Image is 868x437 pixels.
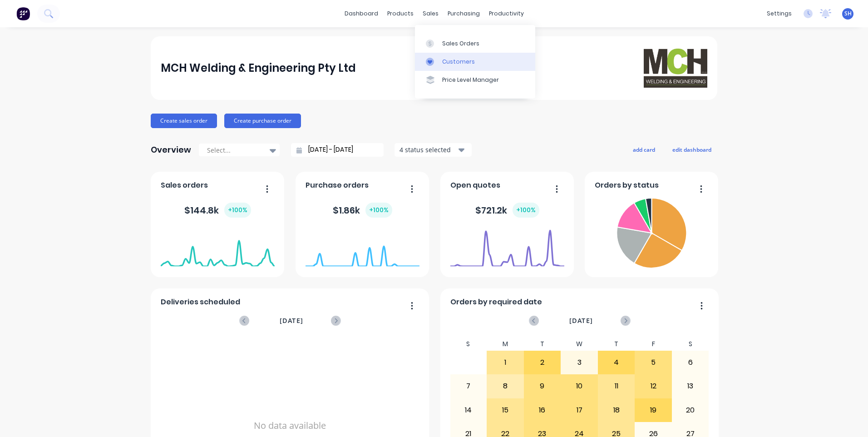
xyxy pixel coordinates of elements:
div: S [672,338,709,351]
div: T [598,338,635,351]
div: + 100 % [224,203,251,218]
div: 1 [487,351,523,374]
div: 12 [635,375,671,397]
div: W [561,338,598,351]
div: 13 [672,375,709,397]
div: sales [418,7,443,20]
div: settings [762,7,796,20]
div: M [487,338,524,351]
div: 2 [524,351,561,374]
div: 6 [672,351,709,374]
span: [DATE] [280,316,303,326]
button: add card [627,144,661,155]
img: MCH Welding & Engineering Pty Ltd [644,49,707,87]
div: 3 [561,351,597,374]
button: Create purchase order [224,114,301,128]
div: 19 [635,399,671,422]
span: Sales orders [161,180,208,191]
span: Orders by required date [450,297,542,308]
div: 9 [524,375,561,397]
button: Create sales order [151,114,217,128]
div: $ 144.8k [184,203,251,218]
button: edit dashboard [666,144,717,155]
img: Factory [16,7,30,20]
span: Open quotes [450,180,500,191]
div: 4 [598,351,635,374]
div: 16 [524,399,561,422]
span: [DATE] [569,316,593,326]
div: Customers [442,58,475,66]
div: Overview [151,141,191,159]
div: 15 [487,399,523,422]
div: 10 [561,375,597,397]
a: Price Level Manager [415,71,535,89]
div: + 100 % [513,203,539,218]
div: 18 [598,399,635,422]
div: products [383,7,418,20]
div: 8 [487,375,523,397]
a: dashboard [340,7,383,20]
div: productivity [484,7,528,20]
div: + 100 % [365,203,392,218]
div: $ 1.86k [333,203,392,218]
div: $ 721.2k [475,203,539,218]
div: 5 [635,351,671,374]
div: 4 status selected [399,145,457,154]
div: 17 [561,399,597,422]
div: F [635,338,672,351]
span: SH [844,10,852,18]
span: Purchase orders [306,180,369,191]
div: S [450,338,487,351]
div: MCH Welding & Engineering Pty Ltd [161,59,356,77]
div: Sales Orders [442,40,479,48]
div: T [524,338,561,351]
div: 11 [598,375,635,397]
div: 7 [450,375,487,397]
div: Price Level Manager [442,76,499,84]
div: purchasing [443,7,484,20]
a: Customers [415,53,535,71]
span: Orders by status [595,180,659,191]
button: 4 status selected [395,143,472,157]
div: 20 [672,399,709,422]
div: 14 [450,399,487,422]
a: Sales Orders [415,34,535,52]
